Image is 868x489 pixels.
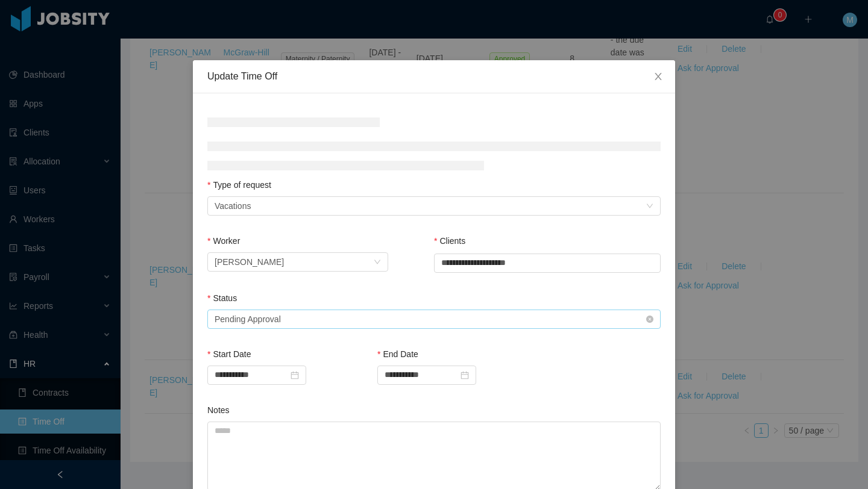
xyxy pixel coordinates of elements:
[641,60,675,94] button: Close
[461,371,469,379] i: icon: calendar
[377,349,418,359] label: End Date
[207,293,237,303] label: Status
[434,236,465,246] label: Clients
[207,180,271,190] label: Type of request
[207,405,230,415] label: Notes
[653,72,663,81] i: icon: close
[207,70,661,83] div: Update Time Off
[215,253,284,271] div: Louis Cailleux
[646,316,653,323] i: icon: close-circle
[215,310,281,328] div: Pending Approval
[207,349,251,359] label: Start Date
[291,371,299,379] i: icon: calendar
[207,236,240,246] label: Worker
[215,197,251,215] div: Vacations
